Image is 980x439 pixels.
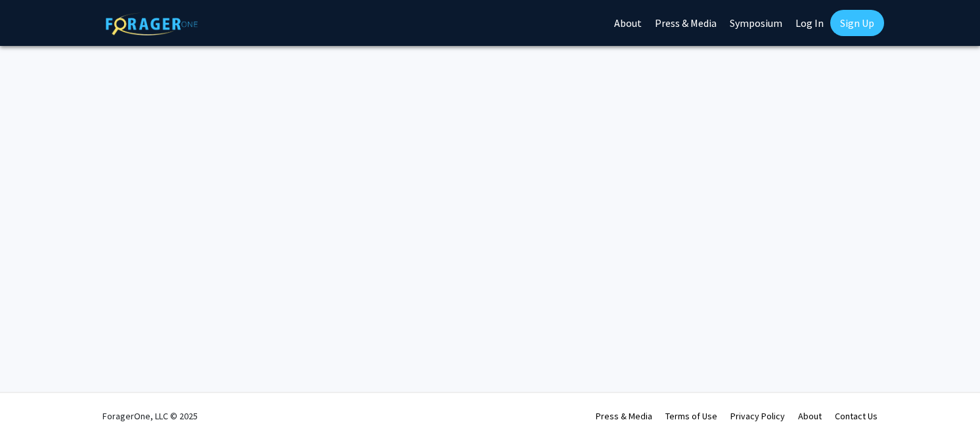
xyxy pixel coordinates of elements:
img: ForagerOne Logo [106,12,198,35]
a: Contact Us [835,410,878,422]
div: ForagerOne, LLC © 2025 [102,393,198,439]
a: Press & Media [596,410,652,422]
a: Privacy Policy [730,410,785,422]
a: Terms of Use [665,410,717,422]
a: About [798,410,822,422]
a: Sign Up [830,10,884,36]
